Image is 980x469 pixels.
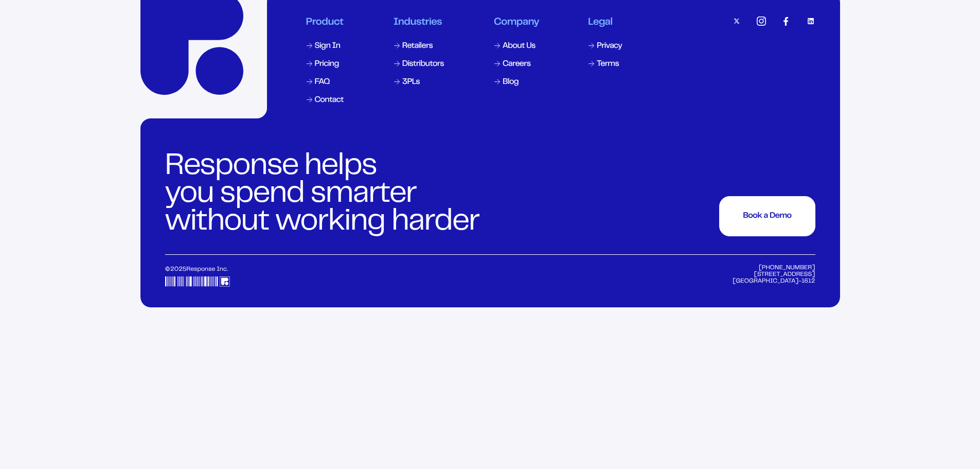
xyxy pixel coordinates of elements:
a: Pricing [305,58,346,71]
div: Company [494,16,539,29]
div: Pricing [315,60,339,68]
a: Sign In [305,40,346,53]
div: Retailers [402,42,433,50]
a: Blog [493,76,540,89]
div: Industries [394,16,445,29]
a: FAQ [305,76,346,89]
div: Sign In [315,42,341,50]
a: Retailers [393,40,446,53]
img: instagram [757,16,766,26]
div: Response helps you spend smarter without working harder [165,153,485,236]
a: 3PLs [393,76,446,89]
img: facebook [781,16,791,26]
a: Terms [587,58,624,71]
img: linkedin [806,16,815,26]
div: FAQ [315,78,330,86]
div: Legal [588,16,623,29]
div: Book a Demo [743,212,791,220]
div: 3PLs [402,78,420,86]
div: Product [306,16,345,29]
div: Distributors [402,60,444,68]
button: Book a DemoBook a DemoBook a DemoBook a DemoBook a DemoBook a Demo [719,196,815,236]
a: Contact [305,94,346,107]
div: [PHONE_NUMBER] [STREET_ADDRESS] [GEOGRAPHIC_DATA]-1612 [732,265,815,287]
div: About Us [503,42,536,50]
img: twitter [732,16,741,26]
div: © 2025 Response Inc. [165,265,306,287]
div: Blog [503,78,519,86]
a: Careers [493,58,540,71]
div: Privacy [597,42,622,50]
div: Contact [315,96,344,105]
div: Terms [597,60,619,68]
a: About Us [493,40,540,53]
a: Privacy [587,40,624,53]
div: Careers [503,60,530,68]
a: Distributors [393,58,446,71]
